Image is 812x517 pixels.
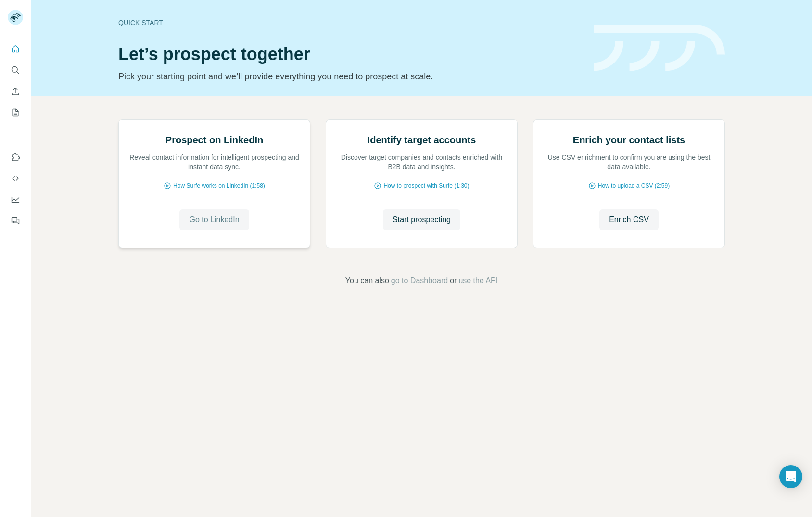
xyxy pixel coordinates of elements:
span: Start prospecting [393,214,451,226]
p: Discover target companies and contacts enriched with B2B data and insights. [336,152,507,172]
h2: Identify target accounts [368,133,476,147]
p: Use CSV enrichment to confirm you are using the best data available. [543,152,715,172]
button: Enrich CSV [8,83,23,100]
h1: Let’s prospect together [118,45,582,64]
button: My lists [8,104,23,121]
button: Feedback [8,212,23,229]
span: How Surfe works on LinkedIn (1:58) [173,181,265,190]
div: Quick start [118,18,582,27]
button: Search [8,62,23,79]
h2: Enrich your contact lists [573,133,685,147]
h2: Prospect on LinkedIn [165,133,263,147]
button: Enrich CSV [599,209,659,230]
button: use the API [458,275,498,287]
div: Open Intercom Messenger [779,465,802,488]
img: banner [594,25,725,72]
p: Pick your starting point and we’ll provide everything you need to prospect at scale. [118,70,582,83]
span: How to upload a CSV (2:59) [598,181,670,190]
span: How to prospect with Surfe (1:30) [383,181,469,190]
button: Quick start [8,40,23,58]
span: Enrich CSV [609,214,649,226]
button: Dashboard [8,191,23,208]
p: Reveal contact information for intelligent prospecting and instant data sync. [128,152,300,172]
span: Go to LinkedIn [189,214,239,226]
button: Use Surfe on LinkedIn [8,149,23,166]
button: Use Surfe API [8,170,23,187]
span: or [450,275,457,287]
button: Start prospecting [383,209,460,230]
button: Go to LinkedIn [179,209,249,230]
button: go to Dashboard [391,275,448,287]
span: You can also [345,275,389,287]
